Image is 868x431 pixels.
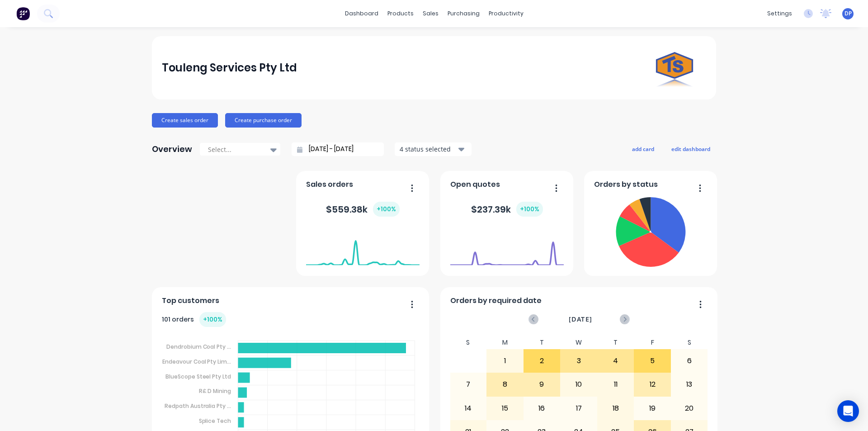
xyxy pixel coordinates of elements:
[166,343,231,350] tspan: Dendrobium Coal Pty ...
[165,372,231,380] tspan: BlueScope Steel Pty Ltd
[561,373,597,396] div: 10
[487,373,523,396] div: 8
[162,295,219,306] span: Top customers
[671,397,708,420] div: 20
[198,387,231,395] tspan: R& D Mining
[671,373,708,396] div: 13
[373,202,400,217] div: + 100 %
[162,312,226,327] div: 101 orders
[418,7,443,20] div: sales
[671,350,708,372] div: 6
[569,314,592,324] span: [DATE]
[487,350,523,372] div: 1
[486,336,524,349] div: M
[524,373,560,396] div: 9
[162,59,297,77] div: Touleng Services Pty Ltd
[634,350,670,372] div: 5
[524,397,560,420] div: 16
[516,202,543,217] div: + 100 %
[443,7,484,20] div: purchasing
[634,336,671,349] div: F
[837,400,859,422] div: Open Intercom Messenger
[199,312,226,327] div: + 100 %
[671,336,708,349] div: S
[561,397,597,420] div: 17
[626,143,660,155] button: add card
[450,397,486,420] div: 14
[484,7,528,20] div: productivity
[634,397,670,420] div: 19
[524,350,560,372] div: 2
[16,7,30,20] img: Factory
[560,336,597,349] div: W
[395,142,472,156] button: 4 status selected
[598,397,634,420] div: 18
[450,336,487,349] div: S
[634,373,670,396] div: 12
[198,417,231,425] tspan: Splice Tech
[763,7,797,20] div: settings
[152,113,218,128] button: Create sales order
[598,350,634,372] div: 4
[326,202,400,217] div: $ 559.38k
[152,140,192,158] div: Overview
[524,336,561,349] div: T
[487,397,523,420] div: 15
[400,144,457,154] div: 4 status selected
[450,179,500,190] span: Open quotes
[844,9,852,18] span: DP
[471,202,543,217] div: $ 237.39k
[597,336,634,349] div: T
[665,143,716,155] button: edit dashboard
[162,358,231,365] tspan: Endeavour Coal Pty Lim...
[164,402,231,410] tspan: Redpath Australia Pty ...
[383,7,418,20] div: products
[598,373,634,396] div: 11
[450,373,486,396] div: 7
[225,113,302,128] button: Create purchase order
[340,7,383,20] a: dashboard
[643,36,706,99] img: Touleng Services Pty Ltd
[561,350,597,372] div: 3
[306,179,353,190] span: Sales orders
[594,179,658,190] span: Orders by status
